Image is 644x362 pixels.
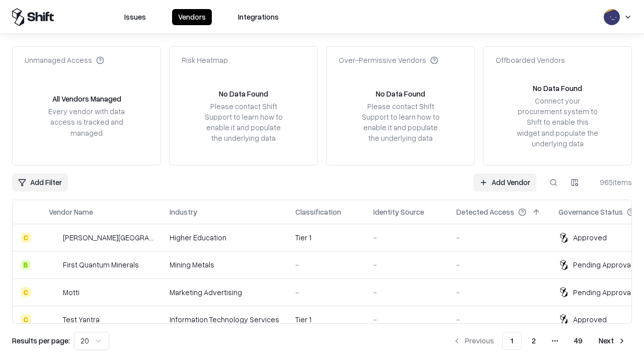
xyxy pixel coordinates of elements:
[63,232,153,243] div: [PERSON_NAME][GEOGRAPHIC_DATA]
[373,259,440,270] div: -
[170,259,279,270] div: Mining Metals
[573,287,632,298] div: Pending Approval
[533,83,582,94] div: No Data Found
[63,314,100,325] div: Test Yantra
[21,314,31,324] div: C
[170,287,279,298] div: Marketing Advertising
[359,101,442,144] div: Please contact Shift Support to learn how to enable it and populate the underlying data
[49,287,59,297] img: Motti
[49,260,59,270] img: First Quantum Minerals
[456,207,514,217] div: Detected Access
[21,233,31,243] div: C
[524,332,544,350] button: 2
[373,287,440,298] div: -
[63,259,139,270] div: First Quantum Minerals
[12,335,70,346] p: Results per page:
[339,55,438,65] div: Over-Permissive Vendors
[49,207,93,217] div: Vendor Name
[295,207,341,217] div: Classification
[516,96,599,149] div: Connect your procurement system to Shift to enable this widget and populate the underlying data
[473,173,536,192] a: Add Vendor
[447,332,632,350] nav: pagination
[558,207,623,217] div: Governance Status
[63,287,79,298] div: Motti
[456,314,542,325] div: -
[21,287,31,297] div: C
[295,232,357,243] div: Tier 1
[182,55,228,65] div: Risk Heatmap
[295,314,357,325] div: Tier 1
[170,232,279,243] div: Higher Education
[170,207,197,217] div: Industry
[45,106,128,138] div: Every vendor with data access is tracked and managed
[118,9,152,25] button: Issues
[373,232,440,243] div: -
[12,173,68,192] button: Add Filter
[295,287,357,298] div: -
[593,332,632,350] button: Next
[573,232,607,243] div: Approved
[373,314,440,325] div: -
[573,314,607,325] div: Approved
[573,259,632,270] div: Pending Approval
[219,88,268,99] div: No Data Found
[21,260,31,270] div: B
[566,332,591,350] button: 49
[25,55,104,65] div: Unmanaged Access
[172,9,212,25] button: Vendors
[52,94,121,104] div: All Vendors Managed
[170,314,279,325] div: Information Technology Services
[49,314,59,324] img: Test Yantra
[502,332,522,350] button: 1
[456,287,542,298] div: -
[295,259,357,270] div: -
[592,177,632,188] div: 965 items
[376,88,425,99] div: No Data Found
[456,259,542,270] div: -
[456,232,542,243] div: -
[373,207,424,217] div: Identity Source
[49,233,59,243] img: Reichman University
[496,55,565,65] div: Offboarded Vendors
[202,101,285,144] div: Please contact Shift Support to learn how to enable it and populate the underlying data
[232,9,285,25] button: Integrations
